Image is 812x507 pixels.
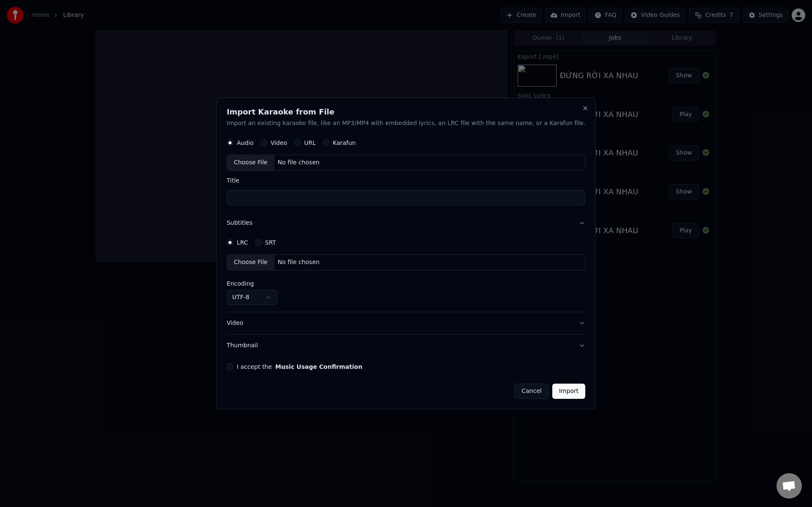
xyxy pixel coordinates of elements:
[265,240,276,245] label: SRT
[227,108,585,116] h2: Import Karaoke from File
[227,234,585,312] div: Subtitles
[227,119,585,128] p: Import an existing karaoke file, like an MP3/MP4 with embedded lyrics, an LRC file with the same ...
[274,258,323,267] div: No file chosen
[237,140,254,146] label: Audio
[271,140,287,146] label: Video
[227,155,274,170] div: Choose File
[227,335,585,357] button: Thumbnail
[227,177,585,183] label: Title
[552,384,585,399] button: Import
[333,140,356,146] label: Karafun
[274,158,323,167] div: No file chosen
[304,140,316,146] label: URL
[227,312,585,334] button: Video
[237,364,362,370] label: I accept the
[227,212,585,234] button: Subtitles
[227,255,274,270] div: Choose File
[514,384,549,399] button: Cancel
[227,281,277,286] label: Encoding
[275,364,362,370] button: I accept the
[237,240,248,245] label: LRC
